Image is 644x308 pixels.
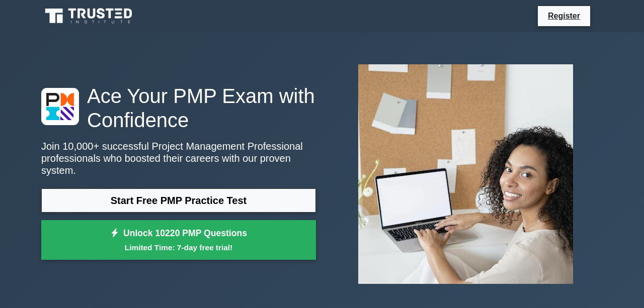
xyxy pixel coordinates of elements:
a: Unlock 10220 PMP QuestionsLimited Time: 7-day free trial! [41,220,316,260]
a: Register [542,10,586,22]
a: Start Free PMP Practice Test [41,188,316,213]
h1: Ace Your PMP Exam with Confidence [41,84,316,132]
small: Limited Time: 7-day free trial! [54,242,303,253]
p: Join 10,000+ successful Project Management Professional professionals who boosted their careers w... [41,140,316,176]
